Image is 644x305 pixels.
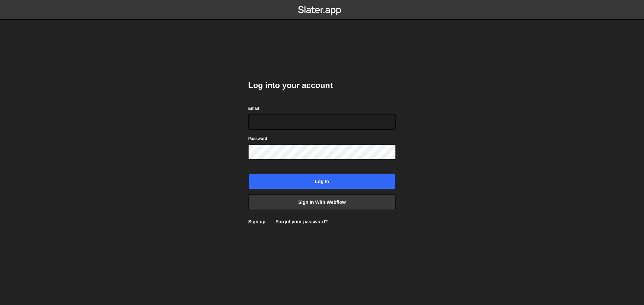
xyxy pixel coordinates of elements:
[248,174,396,189] input: Log in
[275,219,328,224] a: Forgot your password?
[248,80,396,91] h2: Log into your account
[248,135,267,142] label: Password
[248,219,265,224] a: Sign up
[248,105,259,112] label: Email
[248,195,396,210] a: Sign in with Webflow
